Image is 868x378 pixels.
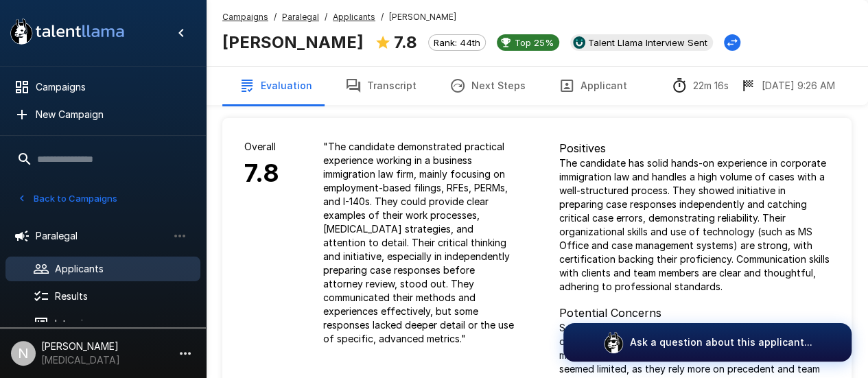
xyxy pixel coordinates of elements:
p: Ask a question about this applicant... [630,335,812,349]
p: The candidate has solid hands-on experience in corporate immigration law and handles a high volum... [559,156,830,294]
p: Positives [559,140,830,156]
h6: 7.8 [244,154,279,193]
b: [PERSON_NAME] [222,32,364,52]
img: ukg_logo.jpeg [573,36,585,49]
span: / [381,10,384,24]
p: " The candidate demonstrated practical experience working in a business immigration law firm, mai... [323,140,515,346]
span: / [274,10,277,24]
span: Rank: 44th [429,37,485,48]
span: Top 25% [509,37,559,48]
div: The date and time when the interview was completed [740,78,835,94]
button: Change Stage [724,34,740,51]
img: logo_glasses@2x.png [602,331,624,353]
button: Next Steps [433,67,542,105]
span: [PERSON_NAME] [389,10,456,24]
p: [DATE] 9:26 AM [762,79,835,93]
button: Evaluation [222,67,329,105]
p: Overall [244,140,279,154]
u: Applicants [333,12,375,22]
button: Ask a question about this applicant... [563,323,852,362]
button: Applicant [542,67,644,105]
b: 7.8 [394,32,417,52]
u: Campaigns [222,12,268,22]
span: Talent Llama Interview Sent [583,37,713,48]
span: / [325,10,327,24]
button: Transcript [329,67,433,105]
div: View profile in UKG [570,34,713,51]
div: The time between starting and completing the interview [671,78,729,94]
u: Paralegal [282,12,319,22]
p: 22m 16s [693,79,729,93]
p: Potential Concerns [559,305,830,321]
